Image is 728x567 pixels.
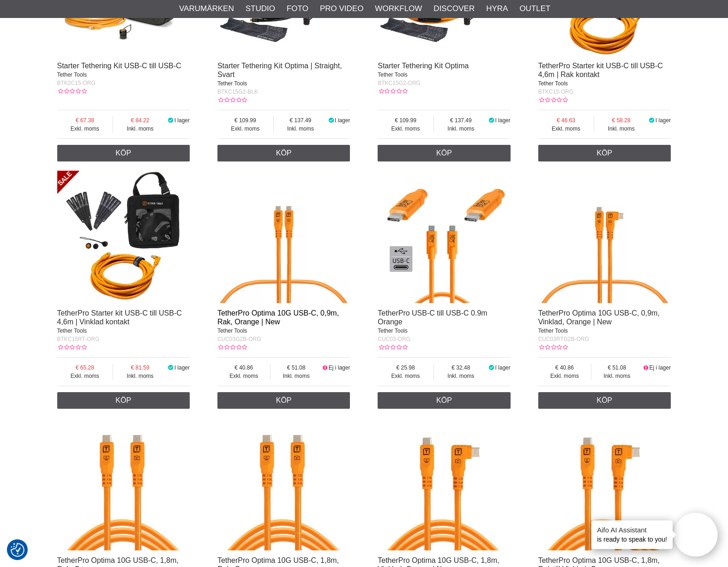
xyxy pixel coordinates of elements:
[217,328,247,334] span: Tether Tools
[217,125,273,133] span: Exkl. moms
[57,87,87,95] div: Kundbetyg: 0
[378,116,433,125] span: 109.99
[322,364,329,371] i: Ej i lager
[378,72,407,78] span: Tether Tools
[538,309,660,326] a: TetherPro Optima 10G USB-C, 0,9m, Vinklad, Orange | New
[434,372,488,380] span: Inkl. moms
[488,117,495,124] i: I lager
[538,392,671,409] a: Köp
[11,542,24,558] button: Samtyckesinställningar
[538,96,568,104] div: Kundbetyg: 0
[57,145,190,161] a: Köp
[57,336,100,342] span: BTKC15RT-ORG
[649,364,671,371] span: Ej i lager
[57,72,87,78] span: Tether Tools
[538,62,663,78] a: TetherPro Starter kit USB-C till USB-C 4,6m | Rak kontakt
[378,171,511,304] img: TetherPro USB-C till USB-C 0.9m Orange
[656,117,671,124] span: I lager
[113,125,167,133] span: Inkl. moms
[519,3,550,15] a: Outlet
[57,392,190,409] a: Köp
[378,87,407,95] div: Kundbetyg: 0
[57,171,190,304] img: TetherPro Starter kit USB-C till USB-C 4,6m | Vinklad kontakt
[274,116,328,125] span: 137.49
[113,364,167,372] span: 81.59
[538,171,671,304] img: TetherPro Optima 10G USB-C, 0,9m, Vinklad, Orange | New
[217,145,350,161] a: Köp
[287,3,308,15] a: Foto
[591,372,643,380] span: Inkl. moms
[217,96,247,104] div: Kundbetyg: 0
[538,116,594,125] span: 46.63
[538,336,589,342] span: CUC03RTG2B-ORG
[488,364,495,371] i: I lager
[378,125,433,133] span: Exkl. moms
[538,328,568,334] span: Tether Tools
[57,328,87,334] span: Tether Tools
[643,364,650,371] i: Ej i lager
[57,364,113,372] span: 65.28
[434,125,488,133] span: Inkl. moms
[174,117,190,124] span: I lager
[274,125,328,133] span: Inkl. moms
[433,3,475,15] a: Discover
[329,364,350,371] span: Ej i lager
[591,364,643,372] span: 51.08
[538,125,594,133] span: Exkl. moms
[217,171,350,304] img: TetherPro Optima 10G USB-C, 0,9m, Rak, Orange | New
[648,117,656,124] i: I lager
[217,392,350,409] a: Köp
[217,343,247,352] div: Kundbetyg: 0
[57,125,113,133] span: Exkl. moms
[378,328,407,334] span: Tether Tools
[113,372,167,380] span: Inkl. moms
[217,309,339,326] a: TetherPro Optima 10G USB-C, 0,9m, Rak, Orange | New
[57,343,87,352] div: Kundbetyg: 0
[594,125,648,133] span: Inkl. moms
[57,372,113,380] span: Exkl. moms
[271,372,322,380] span: Inkl. moms
[378,364,433,372] span: 25.98
[378,145,511,161] a: Köp
[538,145,671,161] a: Köp
[434,364,488,372] span: 32.48
[335,117,350,124] span: I lager
[217,62,342,78] a: Starter Tethering Kit Optima | Straight, Svart
[217,116,273,125] span: 109.99
[495,364,510,371] span: I lager
[378,392,511,409] a: Köp
[320,3,363,15] a: Pro Video
[434,116,488,125] span: 137.49
[217,336,261,342] span: CUC03G2B-ORG
[57,62,181,70] a: Starter Tethering Kit USB-C till USB-C
[217,372,271,380] span: Exkl. moms
[113,116,167,125] span: 84.22
[378,418,511,551] img: TetherPro Optima 10G USB-C, 1,8m, Vinklad, Orange | New
[378,372,433,380] span: Exkl. moms
[538,364,591,372] span: 40.86
[378,343,407,352] div: Kundbetyg: 0
[217,89,258,95] span: BTKC15G2-BLK
[57,116,113,125] span: 67.38
[11,543,24,557] img: Revisit consent button
[594,116,648,125] span: 58.28
[486,3,508,15] a: Hyra
[378,62,469,70] a: Starter Tethering Kit Optima
[495,117,510,124] span: I lager
[378,309,487,326] a: TetherPro USB-C till USB-C 0.9m Orange
[174,364,190,371] span: I lager
[57,309,182,326] a: TetherPro Starter kit USB-C till USB-C 4,6m | Vinklad kontakt
[538,418,671,551] img: TetherPro Optima 10G USB-C, 1,8m, Rak till Vinklad, Orange
[167,364,174,371] i: I lager
[327,117,335,124] i: I lager
[179,3,234,15] a: Varumärken
[375,3,422,15] a: Workflow
[217,418,350,551] img: TetherPro Optima 10G USB-C, 1,8m, Rak, Orange
[217,80,247,87] span: Tether Tools
[591,520,673,549] div: is ready to speak to you!
[271,364,322,372] span: 51.08
[57,418,190,551] img: TetherPro Optima 10G USB-C, 1,8m, Rak, Orange
[57,80,96,86] span: BTK2C15-ORG
[246,3,275,15] a: Studio
[538,343,568,352] div: Kundbetyg: 0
